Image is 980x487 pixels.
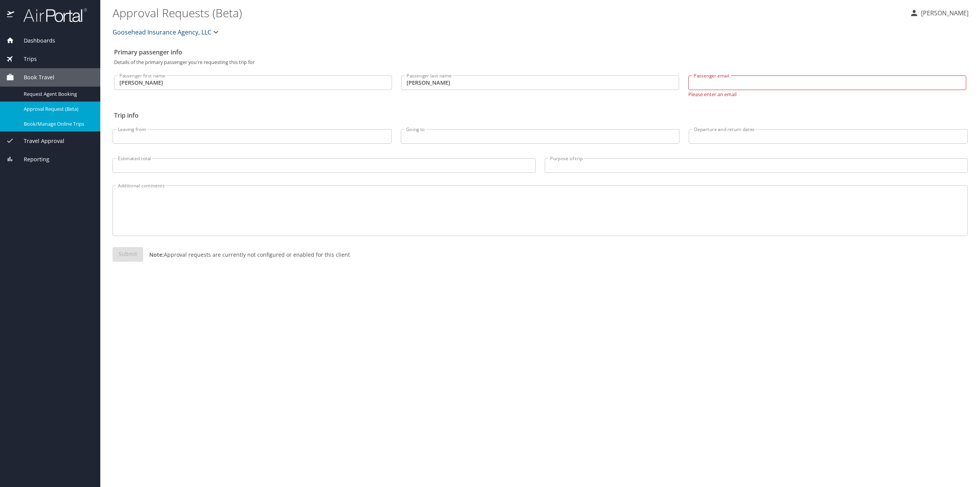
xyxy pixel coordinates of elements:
[688,90,966,97] p: Please enter an email
[143,251,350,259] p: Approval requests are currently not configured or enabled for this client
[113,27,211,38] span: Goosehead Insurance Agency, LLC
[14,137,64,145] span: Travel Approval
[919,8,969,18] p: [PERSON_NAME]
[24,90,91,98] span: Request Agent Booking
[15,8,87,23] img: airportal-logo.png
[14,73,54,82] span: Book Travel
[14,155,49,164] span: Reporting
[114,109,966,121] h2: Trip info
[114,46,966,58] h2: Primary passenger info
[109,25,224,40] button: Goosehead Insurance Agency, LLC
[149,251,164,258] strong: Note:
[24,105,91,113] span: Approval Request (Beta)
[7,8,15,23] img: icon-airportal.png
[114,60,966,65] p: Details of the primary passenger you're requesting this trip for
[24,120,91,128] span: Book/Manage Online Trips
[906,6,972,20] button: [PERSON_NAME]
[14,55,37,63] span: Trips
[113,1,903,25] h1: Approval Requests (Beta)
[14,36,55,45] span: Dashboards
